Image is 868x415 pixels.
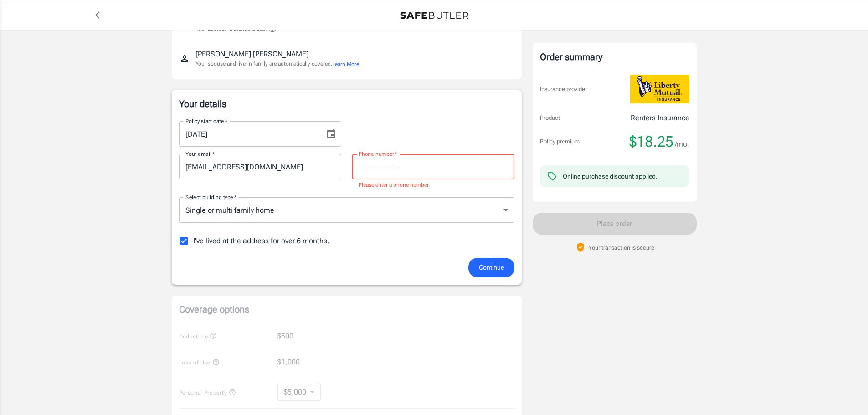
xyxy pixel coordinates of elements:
[179,154,341,179] input: Enter email
[359,181,508,190] p: Please enter a phone number.
[479,262,504,273] span: Continue
[589,243,654,252] p: Your transaction is secure
[195,60,359,68] p: Your spouse and live-in family are automatically covered.
[631,113,689,123] p: Renters Insurance
[468,258,514,277] button: Continue
[179,197,514,223] div: Single or multi family home
[179,97,514,110] p: Your details
[540,85,587,94] p: Insurance provider
[185,150,215,158] label: Your email
[540,113,560,123] p: Product
[540,50,689,64] div: Order summary
[675,138,689,151] span: /mo.
[400,12,468,19] img: Back to quotes
[185,193,236,201] label: Select building type
[332,60,359,68] button: Learn More
[630,75,689,103] img: Liberty Mutual
[540,137,580,146] p: Policy premium
[193,236,329,246] span: I've lived at the address for over 6 months.
[90,6,108,24] a: back to quotes
[563,172,657,181] div: Online purchase discount applied.
[195,49,308,60] p: [PERSON_NAME] [PERSON_NAME]
[179,121,318,147] input: MM/DD/YYYY
[352,154,514,179] input: Enter number
[322,125,340,143] button: Choose date, selected date is Sep 25, 2025
[629,133,673,151] span: $18.25
[185,117,227,125] label: Policy start date
[179,53,190,64] svg: Insured person
[359,150,397,158] label: Phone number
